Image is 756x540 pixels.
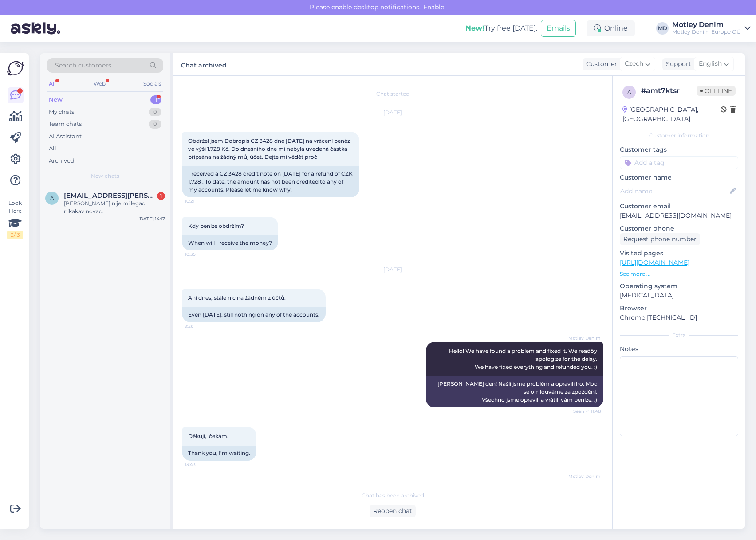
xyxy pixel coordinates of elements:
[182,109,603,117] div: [DATE]
[620,249,738,258] p: Visited pages
[138,215,165,222] div: [DATE] 14:17
[182,266,603,274] div: [DATE]
[620,344,738,354] p: Notes
[370,505,416,517] div: Reopen chat
[7,199,23,239] div: Look Here
[541,20,576,37] button: Emails
[620,291,738,300] p: [MEDICAL_DATA]
[49,144,56,153] div: All
[49,95,63,104] div: New
[50,195,54,201] span: a
[64,192,156,200] span: adn.tanovic@gmail.com
[622,105,721,124] div: [GEOGRAPHIC_DATA], [GEOGRAPHIC_DATA]
[620,331,738,339] div: Extra
[182,235,278,250] div: When will I receive the money?
[181,58,227,70] label: Chat archived
[662,59,691,69] div: Support
[465,24,484,32] b: New!
[92,78,107,90] div: Web
[620,304,738,313] p: Browser
[697,86,736,96] span: Offline
[620,282,738,291] p: Operating system
[620,202,738,211] p: Customer email
[625,59,643,69] span: Czech
[47,78,57,90] div: All
[7,231,23,239] div: 2 / 3
[188,433,228,439] span: Děkuji, čekám.
[150,95,161,104] div: 1
[149,108,161,117] div: 0
[49,132,82,141] div: AI Assistant
[620,156,738,169] input: Add a tag
[142,78,163,90] div: Socials
[656,22,669,35] div: MD
[188,223,244,229] span: Kdy peníze obdržím?
[49,108,74,117] div: My chats
[587,20,635,36] div: Online
[421,3,447,11] span: Enable
[185,251,218,258] span: 10:35
[449,348,598,370] span: Hello! We have found a problem and fixed it. We reaööy apologize for the delay. We have fixed eve...
[182,90,603,98] div: Chat started
[426,376,603,407] div: [PERSON_NAME] den! Našli jsme problém a opravili ho. Moc se omlouváme za zpoždění. Všechno jsme o...
[188,137,351,160] span: Obdržel jsem Dobropis CZ 3428 dne [DATE] na vrácení peněz ve výši 1.728 Kč. Do dnešního dne mi ne...
[620,211,738,220] p: [EMAIL_ADDRESS][DOMAIN_NAME]
[672,21,751,35] a: Motley DenimMotley Denim Europe OÜ
[185,323,218,329] span: 9:26
[7,60,24,77] img: Askly Logo
[627,89,631,95] span: a
[567,408,601,415] span: Seen ✓ 11:48
[64,200,165,215] div: [PERSON_NAME] nije mi legao nikakav novac.
[362,492,424,500] span: Chat has been archived
[188,294,286,301] span: Ani dnes, stále nic na žádném z účtů.
[620,186,728,196] input: Add name
[49,120,82,129] div: Team chats
[583,59,617,69] div: Customer
[672,21,741,28] div: Motley Denim
[620,270,738,278] p: See more ...
[149,120,161,129] div: 0
[567,335,601,341] span: Motley Denim
[185,198,218,204] span: 10:21
[620,132,738,140] div: Customer information
[620,233,700,245] div: Request phone number
[49,157,75,165] div: Archived
[182,166,359,197] div: I received a CZ 3428 credit note on [DATE] for a refund of CZK 1.728 . To date, the amount has no...
[185,461,218,468] span: 13:43
[55,61,111,70] span: Search customers
[672,28,741,35] div: Motley Denim Europe OÜ
[620,313,738,322] p: Chrome [TECHNICAL_ID]
[620,224,738,233] p: Customer phone
[620,258,689,266] a: [URL][DOMAIN_NAME]
[465,23,537,34] div: Try free [DATE]:
[182,307,326,322] div: Even [DATE], still nothing on any of the accounts.
[157,192,165,200] div: 1
[620,145,738,154] p: Customer tags
[641,86,697,96] div: # amt7ktsr
[620,173,738,182] p: Customer name
[567,473,601,480] span: Motley Denim
[699,59,722,69] span: English
[182,446,256,461] div: Thank you, I'm waiting.
[91,172,119,180] span: New chats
